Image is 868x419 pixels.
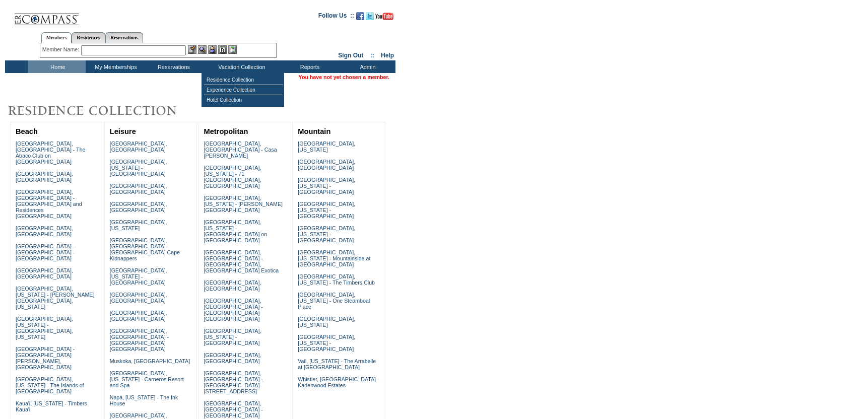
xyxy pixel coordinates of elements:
[370,52,374,59] span: ::
[28,60,86,73] td: Home
[204,195,283,213] a: [GEOGRAPHIC_DATA], [US_STATE] - [PERSON_NAME][GEOGRAPHIC_DATA]
[110,141,167,153] a: [GEOGRAPHIC_DATA], [GEOGRAPHIC_DATA]
[204,95,283,105] td: Hotel Collection
[204,219,267,243] a: [GEOGRAPHIC_DATA], [US_STATE] - [GEOGRAPHIC_DATA] on [GEOGRAPHIC_DATA]
[298,376,379,388] a: Whistler, [GEOGRAPHIC_DATA] - Kadenwood Estates
[208,45,217,54] img: Impersonate
[375,15,393,21] a: Subscribe to our YouTube Channel
[298,292,370,310] a: [GEOGRAPHIC_DATA], [US_STATE] - One Steamboat Place
[144,60,202,73] td: Reservations
[298,273,375,286] a: [GEOGRAPHIC_DATA], [US_STATE] - The Timbers Club
[110,328,169,352] a: [GEOGRAPHIC_DATA], [GEOGRAPHIC_DATA] - [GEOGRAPHIC_DATA] [GEOGRAPHIC_DATA]
[110,267,167,286] a: [GEOGRAPHIC_DATA], [US_STATE] - [GEOGRAPHIC_DATA]
[16,316,73,340] a: [GEOGRAPHIC_DATA], [US_STATE] - [GEOGRAPHIC_DATA], [US_STATE]
[298,127,330,135] a: Mountain
[110,183,167,195] a: [GEOGRAPHIC_DATA], [GEOGRAPHIC_DATA]
[204,352,261,364] a: [GEOGRAPHIC_DATA], [GEOGRAPHIC_DATA]
[202,60,280,73] td: Vacation Collection
[204,370,262,394] a: [GEOGRAPHIC_DATA], [GEOGRAPHIC_DATA] - [GEOGRAPHIC_DATA][STREET_ADDRESS]
[298,201,355,219] a: [GEOGRAPHIC_DATA], [US_STATE] - [GEOGRAPHIC_DATA]
[41,32,72,43] a: Members
[338,60,395,73] td: Admin
[298,225,355,243] a: [GEOGRAPHIC_DATA], [US_STATE] - [GEOGRAPHIC_DATA]
[366,12,374,20] img: Follow us on Twitter
[110,127,136,135] a: Leisure
[14,5,79,26] img: Compass Home
[110,310,167,322] a: [GEOGRAPHIC_DATA], [GEOGRAPHIC_DATA]
[381,52,394,59] a: Help
[298,177,355,195] a: [GEOGRAPHIC_DATA], [US_STATE] - [GEOGRAPHIC_DATA]
[204,75,283,85] td: Residence Collection
[110,292,167,304] a: [GEOGRAPHIC_DATA], [GEOGRAPHIC_DATA]
[299,74,389,80] span: You have not yet chosen a member.
[298,316,355,328] a: [GEOGRAPHIC_DATA], [US_STATE]
[16,286,95,310] a: [GEOGRAPHIC_DATA], [US_STATE] - [PERSON_NAME][GEOGRAPHIC_DATA], [US_STATE]
[280,60,338,73] td: Reports
[204,141,277,159] a: [GEOGRAPHIC_DATA], [GEOGRAPHIC_DATA] - Casa [PERSON_NAME]
[16,127,38,135] a: Beach
[16,376,84,394] a: [GEOGRAPHIC_DATA], [US_STATE] - The Islands of [GEOGRAPHIC_DATA]
[204,328,261,346] a: [GEOGRAPHIC_DATA], [US_STATE] - [GEOGRAPHIC_DATA]
[110,237,180,261] a: [GEOGRAPHIC_DATA], [GEOGRAPHIC_DATA] - [GEOGRAPHIC_DATA] Cape Kidnappers
[16,346,75,370] a: [GEOGRAPHIC_DATA] - [GEOGRAPHIC_DATA][PERSON_NAME], [GEOGRAPHIC_DATA]
[110,159,167,177] a: [GEOGRAPHIC_DATA], [US_STATE] - [GEOGRAPHIC_DATA]
[5,15,13,16] img: i.gif
[16,400,87,412] a: Kaua'i, [US_STATE] - Timbers Kaua'i
[204,249,279,273] a: [GEOGRAPHIC_DATA], [GEOGRAPHIC_DATA] - [GEOGRAPHIC_DATA], [GEOGRAPHIC_DATA] Exotica
[298,141,355,153] a: [GEOGRAPHIC_DATA], [US_STATE]
[298,249,370,267] a: [GEOGRAPHIC_DATA], [US_STATE] - Mountainside at [GEOGRAPHIC_DATA]
[16,243,75,261] a: [GEOGRAPHIC_DATA] - [GEOGRAPHIC_DATA] - [GEOGRAPHIC_DATA]
[86,60,144,73] td: My Memberships
[366,15,374,21] a: Follow us on Twitter
[198,45,207,54] img: View
[110,201,167,213] a: [GEOGRAPHIC_DATA], [GEOGRAPHIC_DATA]
[5,101,202,121] img: Destinations by Exclusive Resorts
[204,127,248,135] a: Metropolitan
[110,219,167,231] a: [GEOGRAPHIC_DATA], [US_STATE]
[110,394,178,406] a: Napa, [US_STATE] - The Ink House
[42,45,81,54] div: Member Name:
[16,141,86,165] a: [GEOGRAPHIC_DATA], [GEOGRAPHIC_DATA] - The Abaco Club on [GEOGRAPHIC_DATA]
[16,171,73,183] a: [GEOGRAPHIC_DATA], [GEOGRAPHIC_DATA]
[204,298,262,322] a: [GEOGRAPHIC_DATA], [GEOGRAPHIC_DATA] - [GEOGRAPHIC_DATA] [GEOGRAPHIC_DATA]
[356,15,364,21] a: Become our fan on Facebook
[298,358,376,370] a: Vail, [US_STATE] - The Arrabelle at [GEOGRAPHIC_DATA]
[16,267,73,280] a: [GEOGRAPHIC_DATA], [GEOGRAPHIC_DATA]
[298,334,355,352] a: [GEOGRAPHIC_DATA], [US_STATE] - [GEOGRAPHIC_DATA]
[375,13,393,20] img: Subscribe to our YouTube Channel
[105,32,143,43] a: Reservations
[298,159,355,171] a: [GEOGRAPHIC_DATA], [GEOGRAPHIC_DATA]
[228,45,237,54] img: b_calculator.gif
[204,400,262,418] a: [GEOGRAPHIC_DATA], [GEOGRAPHIC_DATA] - [GEOGRAPHIC_DATA]
[204,165,261,189] a: [GEOGRAPHIC_DATA], [US_STATE] - 71 [GEOGRAPHIC_DATA], [GEOGRAPHIC_DATA]
[16,189,82,219] a: [GEOGRAPHIC_DATA], [GEOGRAPHIC_DATA] - [GEOGRAPHIC_DATA] and Residences [GEOGRAPHIC_DATA]
[72,32,105,43] a: Residences
[204,280,261,292] a: [GEOGRAPHIC_DATA], [GEOGRAPHIC_DATA]
[218,45,227,54] img: Reservations
[110,370,184,388] a: [GEOGRAPHIC_DATA], [US_STATE] - Carneros Resort and Spa
[188,45,196,54] img: b_edit.gif
[110,358,190,364] a: Muskoka, [GEOGRAPHIC_DATA]
[356,12,364,20] img: Become our fan on Facebook
[204,85,283,95] td: Experience Collection
[338,52,363,59] a: Sign Out
[16,225,73,237] a: [GEOGRAPHIC_DATA], [GEOGRAPHIC_DATA]
[318,11,354,23] td: Follow Us ::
